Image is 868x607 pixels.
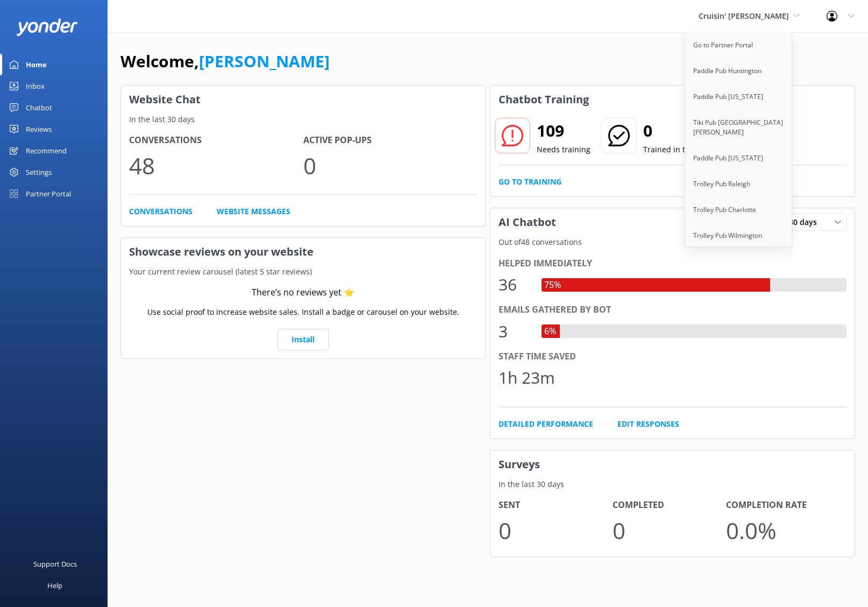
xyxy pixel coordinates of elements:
a: Tiki Pub [GEOGRAPHIC_DATA][PERSON_NAME] [685,110,793,145]
div: Support Docs [33,553,77,575]
div: Chatbot [26,97,52,118]
div: Recommend [26,140,67,161]
a: Trolley Pub Raleigh [685,171,793,197]
div: 75% [542,278,564,292]
p: 0.0 % [726,512,840,548]
p: Trained in the last 30 days [643,144,739,156]
h3: Surveys [490,450,855,478]
h2: 109 [537,118,590,144]
a: Detailed Performance [499,418,593,430]
p: 48 [129,147,303,183]
a: Paddle Pub Huntington [685,58,793,84]
h3: Website Chat [121,86,485,114]
a: Paddle Pub [US_STATE] [685,145,793,171]
div: 1h 23m [499,365,555,391]
div: Home [26,54,47,75]
div: Help [47,575,62,596]
div: Emails gathered by bot [499,303,846,317]
div: Reviews [26,118,52,140]
p: 0 [303,147,478,183]
h4: Completed [613,498,727,512]
div: Staff time saved [499,350,846,364]
h4: Active Pop-ups [303,133,478,147]
span: Cruisin' [PERSON_NAME] [699,11,789,21]
p: Needs training [537,144,590,156]
h3: AI Chatbot [490,208,564,236]
p: Out of 48 conversations [490,236,855,248]
div: Settings [26,161,52,183]
div: Helped immediately [499,257,846,271]
p: In the last 30 days [490,478,855,490]
div: There’s no reviews yet ⭐ [252,286,354,300]
div: 36 [499,272,531,298]
img: yonder-white-logo.png [16,18,78,36]
h4: Completion Rate [726,498,840,512]
p: 0 [499,512,613,548]
a: Go to Partner Portal [685,32,793,58]
a: Paddle Pub [US_STATE] [685,84,793,110]
div: Partner Portal [26,183,71,204]
a: [PERSON_NAME] [199,50,330,72]
div: 6% [542,324,559,338]
p: Use social proof to increase website sales. Install a badge or carousel on your website. [147,306,459,318]
span: Last 30 days [771,216,823,228]
a: Edit Responses [617,418,679,430]
a: Website Messages [217,206,290,217]
h2: 0 [643,118,739,144]
p: In the last 30 days [121,114,485,125]
h3: Showcase reviews on your website [121,238,485,266]
a: Go to Training [499,176,561,188]
h1: Welcome, [120,48,330,74]
a: Trolley Pub Charlotte [685,197,793,223]
a: Install [278,329,329,350]
h3: Chatbot Training [490,86,597,114]
div: 3 [499,319,531,344]
a: Conversations [129,206,193,217]
h4: Sent [499,498,613,512]
a: Trolley Pub Wilmington [685,223,793,249]
p: 0 [613,512,727,548]
h4: Conversations [129,133,303,147]
div: Inbox [26,75,45,97]
p: Your current review carousel (latest 5 star reviews) [121,266,485,278]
